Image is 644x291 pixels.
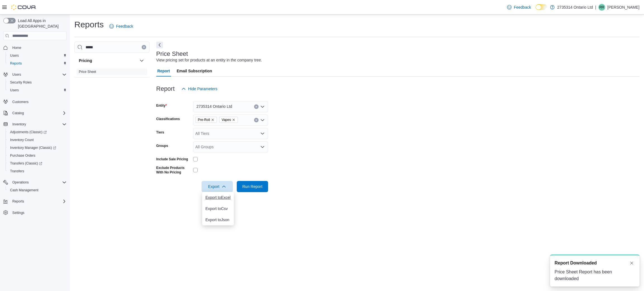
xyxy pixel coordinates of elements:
[196,103,232,110] span: 2735314 Ontario Ltd
[79,58,137,63] button: Pricing
[177,65,212,77] span: Email Subscription
[557,4,593,11] p: 2735314 Ontario Ltd
[79,58,92,63] h3: Pricing
[156,166,191,175] label: Exclude Products With No Pricing
[8,160,67,167] span: Transfers (Classic)
[10,80,32,85] span: Security Roles
[12,100,29,104] span: Customers
[10,71,67,78] span: Users
[10,179,31,186] button: Operations
[536,4,547,10] input: Dark Mode
[79,70,96,74] span: Price Sheet
[8,187,41,194] a: Cash Management
[10,138,34,142] span: Inventory Count
[8,187,67,194] span: Cash Management
[11,4,36,10] img: Cova
[205,195,231,200] span: Export to Excel
[10,130,47,134] span: Adjustments (Classic)
[219,117,238,123] span: Vapes
[156,157,188,161] label: Include Sale Pricing
[260,145,265,149] button: Open list of options
[8,87,67,94] span: Users
[156,103,167,108] label: Entity
[10,209,27,216] a: Settings
[254,118,259,122] button: Clear input
[16,18,67,29] span: Load All Apps in [GEOGRAPHIC_DATA]
[254,104,259,109] button: Clear input
[1,71,69,78] button: Users
[10,145,56,150] span: Inventory Manager (Classic)
[198,117,210,123] span: Pre-Roll
[8,168,26,175] a: Transfers
[8,152,67,159] span: Purchase Orders
[8,52,21,59] a: Users
[202,214,234,225] button: Export toJson
[12,46,21,50] span: Home
[8,79,34,86] a: Security Roles
[10,121,67,128] span: Inventory
[6,167,69,175] button: Transfers
[505,2,533,13] a: Feedback
[10,209,67,216] span: Settings
[12,199,24,204] span: Reports
[179,83,220,94] button: Hide Parameters
[8,87,21,94] a: Users
[74,19,104,30] h1: Reports
[12,122,26,127] span: Inventory
[8,152,38,159] a: Purchase Orders
[1,178,69,186] button: Operations
[242,184,262,189] span: Run Report
[222,117,231,123] span: Vapes
[1,97,69,106] button: Customers
[598,4,605,11] div: Rhi Ridley
[156,57,262,63] div: View pricing set for products at an entity in the company tree.
[555,260,597,266] span: Report Downloaded
[8,137,67,143] span: Inventory Count
[12,180,29,185] span: Operations
[6,128,69,136] a: Adjustments (Classic)
[6,78,69,86] button: Security Roles
[12,72,21,77] span: Users
[607,4,640,11] p: [PERSON_NAME]
[260,104,265,109] button: Open list of options
[8,52,67,59] span: Users
[1,44,69,52] button: Home
[202,203,234,214] button: Export toCsv
[260,131,265,136] button: Open list of options
[188,86,217,92] span: Hide Parameters
[142,45,146,49] button: Clear input
[8,129,49,135] a: Adjustments (Classic)
[555,269,635,282] div: Price Sheet Report has been downloaded
[10,198,67,205] span: Reports
[260,118,265,122] button: Open list of options
[3,41,67,231] nav: Complex example
[156,51,188,57] h3: Price Sheet
[156,130,164,135] label: Tiers
[595,4,596,11] p: |
[10,169,24,173] span: Transfers
[8,160,44,167] a: Transfers (Classic)
[8,60,67,67] span: Reports
[10,198,26,205] button: Reports
[205,206,231,211] span: Export to Csv
[237,181,268,192] button: Run Report
[1,109,69,117] button: Catalog
[10,53,19,58] span: Users
[202,192,234,203] button: Export toExcel
[156,42,163,48] button: Next
[10,44,67,51] span: Home
[211,118,214,121] button: Remove Pre-Roll from selection in this group
[6,136,69,144] button: Inventory Count
[8,79,67,86] span: Security Roles
[156,117,180,121] label: Classifications
[195,117,217,123] span: Pre-Roll
[138,57,145,64] button: Pricing
[10,188,38,192] span: Cash Management
[10,99,31,105] a: Customers
[8,137,36,143] a: Inventory Count
[514,4,531,10] span: Feedback
[10,110,26,116] button: Catalog
[6,52,69,59] button: Users
[116,23,133,29] span: Feedback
